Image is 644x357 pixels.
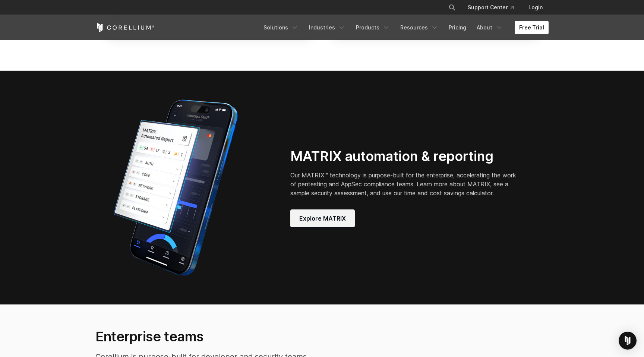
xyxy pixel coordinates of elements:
[472,21,507,34] a: About
[523,1,549,14] a: Login
[95,95,256,281] img: Corellium_MATRIX_Hero_1_1x
[290,171,520,198] p: Our MATRIX™ technology is purpose-built for the enterprise, accelerating the work of pentesting a...
[619,332,637,350] div: Open Intercom Messenger
[351,21,394,34] a: Products
[290,209,355,227] a: Explore MATRIX
[439,1,549,14] div: Navigation Menu
[95,23,155,32] a: Corellium Home
[304,21,350,34] a: Industries
[259,21,303,34] a: Solutions
[462,1,520,14] a: Support Center
[396,21,443,34] a: Resources
[445,1,459,14] button: Search
[299,214,346,223] span: Explore MATRIX
[95,328,315,345] h2: Enterprise teams
[259,21,549,34] div: Navigation Menu
[444,21,471,34] a: Pricing
[290,148,520,165] h2: MATRIX automation & reporting
[515,21,549,34] a: Free Trial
